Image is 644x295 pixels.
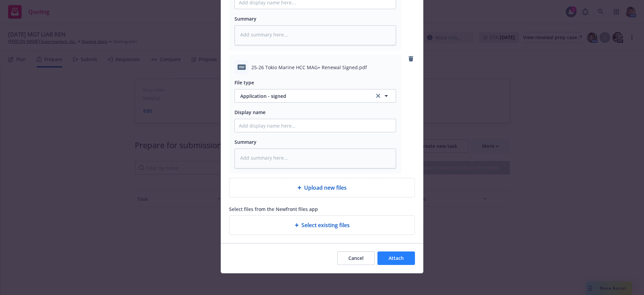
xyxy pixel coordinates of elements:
[229,178,415,197] div: Upload new files
[337,251,375,265] button: Cancel
[377,251,415,265] button: Attach
[234,79,254,86] span: File type
[229,215,415,235] div: Select existing files
[240,92,368,100] span: Application - signed
[235,119,396,132] input: Add display name here...
[234,16,256,22] span: Summary
[251,64,367,71] span: 25-26 Tokio Marine HCC MAG+ Renewal Signed.pdf
[234,89,396,103] button: Application - signedclear selection
[238,64,246,70] span: pdf
[234,139,256,145] span: Summary
[234,109,266,115] span: Display name
[389,255,404,261] span: Attach
[304,184,347,192] span: Upload new files
[229,206,415,213] span: Select files from the Newfront files app
[374,92,382,100] a: clear selection
[348,255,364,261] span: Cancel
[301,221,350,229] span: Select existing files
[407,55,415,63] a: remove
